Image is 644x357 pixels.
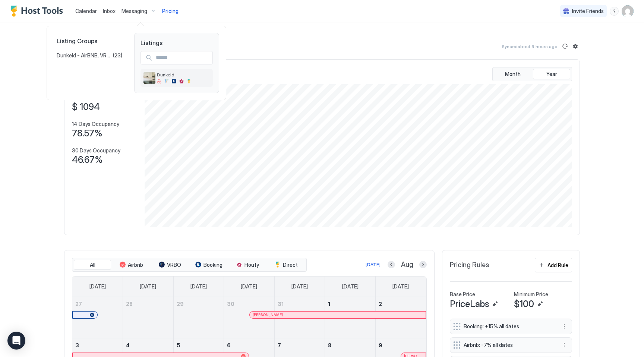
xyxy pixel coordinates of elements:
[141,69,213,87] a: listing imageDunkeld
[153,51,212,64] input: Input Field
[113,52,122,59] span: (23)
[157,72,191,78] span: Dunkeld
[57,52,113,59] span: Dunkeld - AirBNB, VRBO Booking.com
[54,49,125,62] a: Dunkeld - AirBNB, VRBO [DOMAIN_NAME] (23)
[54,37,125,45] span: Listing Groups
[7,332,25,350] div: Open Intercom Messenger
[143,72,155,84] div: listing image
[141,39,213,47] span: Listings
